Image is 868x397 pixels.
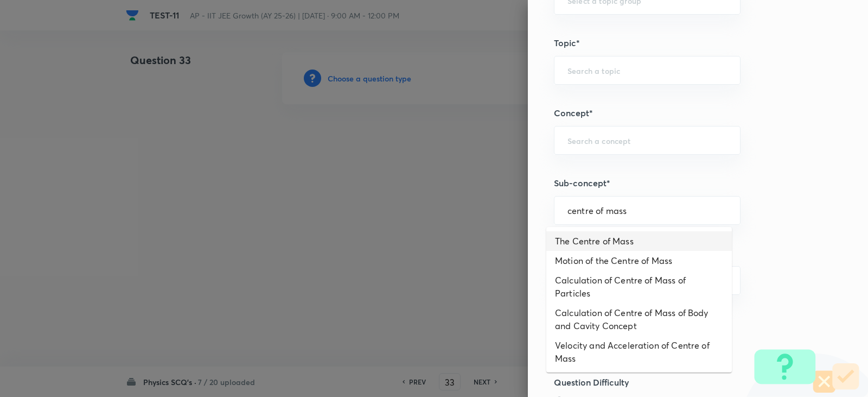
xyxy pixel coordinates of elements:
button: Close [734,210,736,212]
li: Calculation of Centre of Mass of Body and Cavity Concept [546,303,732,336]
li: Motion of the Centre of Mass [546,251,732,270]
li: Velocity and Acceleration of Centre of Mass [546,336,732,368]
li: Calculation of Centre of Mass of Particles [546,270,732,303]
input: Search a concept [567,135,727,146]
h5: Topic* [554,36,806,49]
button: Open [734,280,736,282]
button: Open [734,140,736,142]
input: Search a sub-concept [567,205,727,216]
h5: Concept* [554,106,806,119]
input: Search a topic [567,65,727,75]
li: The Centre of Mass [546,231,732,251]
h5: Question Difficulty [554,376,806,389]
button: Open [734,70,736,72]
h5: Sub-concept* [554,177,806,190]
